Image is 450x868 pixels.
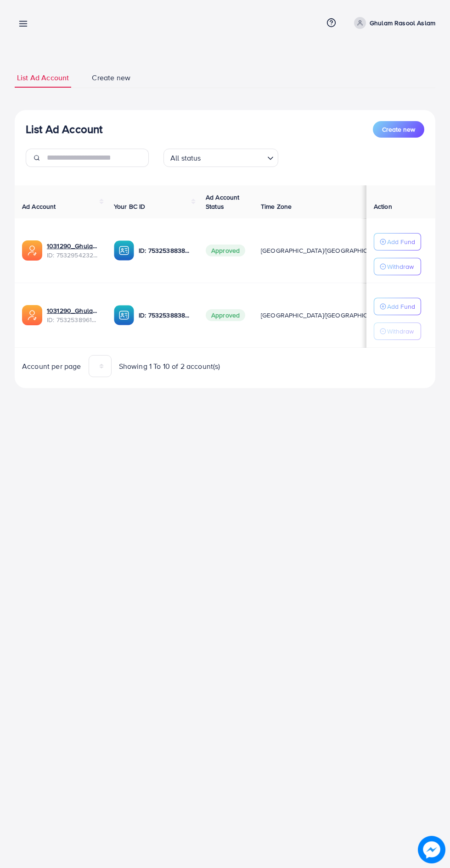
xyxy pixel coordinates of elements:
[387,301,415,312] p: Add Fund
[114,202,146,211] span: Your BC ID
[47,315,99,324] span: ID: 7532538961244635153
[163,149,278,167] div: Search for option
[114,305,134,325] img: ic-ba-acc.ded83a64.svg
[261,246,388,255] span: [GEOGRAPHIC_DATA]/[GEOGRAPHIC_DATA]
[26,122,102,136] h3: List Ad Account
[374,233,421,250] button: Add Fund
[139,245,191,256] p: ID: 7532538838637019152
[261,202,292,211] span: Time Zone
[47,250,99,260] span: ID: 7532954232266326017
[418,836,445,863] img: image
[17,72,69,83] span: List Ad Account
[382,125,415,134] span: Create new
[119,361,220,372] span: Showing 1 To 10 of 2 account(s)
[374,298,421,315] button: Add Fund
[261,311,388,320] span: [GEOGRAPHIC_DATA]/[GEOGRAPHIC_DATA]
[22,202,56,211] span: Ad Account
[114,240,134,261] img: ic-ba-acc.ded83a64.svg
[374,202,392,211] span: Action
[169,151,203,165] span: All status
[387,236,415,247] p: Add Fund
[374,258,421,275] button: Withdraw
[22,305,42,325] img: ic-ads-acc.e4c84228.svg
[22,240,42,261] img: ic-ads-acc.e4c84228.svg
[206,245,245,256] span: Approved
[387,326,414,337] p: Withdraw
[22,361,81,372] span: Account per page
[206,309,245,321] span: Approved
[47,306,99,315] a: 1031290_Ghulam Rasool Aslam_1753805901568
[350,17,435,29] a: Ghulam Rasool Aslam
[47,241,99,250] a: 1031290_Ghulam Rasool Aslam 2_1753902599199
[206,193,240,211] span: Ad Account Status
[47,306,99,325] div: <span class='underline'>1031290_Ghulam Rasool Aslam_1753805901568</span></br>7532538961244635153
[387,261,414,272] p: Withdraw
[373,121,424,138] button: Create new
[139,310,191,321] p: ID: 7532538838637019152
[370,17,435,28] p: Ghulam Rasool Aslam
[204,150,264,165] input: Search for option
[92,72,130,83] span: Create new
[47,241,99,260] div: <span class='underline'>1031290_Ghulam Rasool Aslam 2_1753902599199</span></br>7532954232266326017
[374,323,421,340] button: Withdraw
